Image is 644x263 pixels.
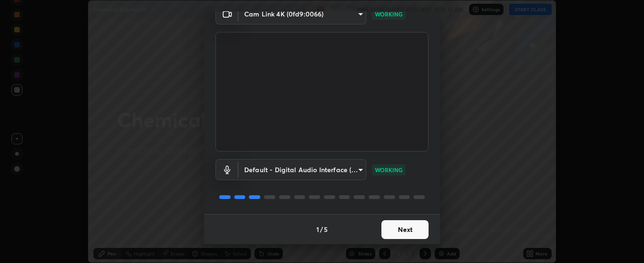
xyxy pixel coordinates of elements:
h4: 5 [324,224,328,234]
h4: / [320,224,323,234]
p: WORKING [375,166,403,174]
h4: 1 [316,224,319,234]
button: Next [381,220,429,239]
div: Cam Link 4K (0fd9:0066) [239,159,366,180]
p: WORKING [375,10,403,18]
div: Cam Link 4K (0fd9:0066) [239,3,366,24]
